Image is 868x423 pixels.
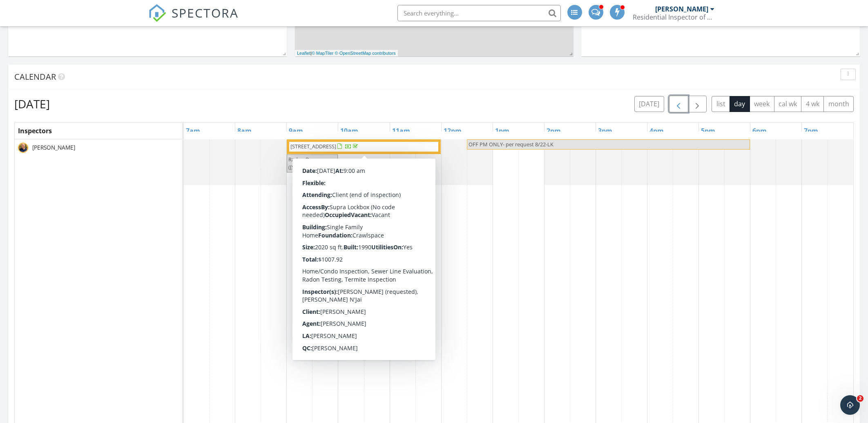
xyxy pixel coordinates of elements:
button: Next day [688,96,707,112]
a: 5pm [699,124,717,137]
button: day [730,96,750,112]
h2: [DATE] [14,96,50,112]
a: 11am [390,124,412,137]
span: Calendar [14,71,56,82]
a: 4pm [647,124,666,137]
a: © MapTiler [312,51,334,56]
a: 2pm [544,124,563,137]
img: 220ec4b01c970b2398eac5a610f85180483fc235.jpg [18,143,28,153]
a: 9am [287,124,305,137]
span: Radon Drop ([STREET_ADDRESS]) [288,156,337,171]
img: The Best Home Inspection Software - Spectora [148,4,166,22]
a: 10am [338,124,360,137]
button: 4 wk [801,96,824,112]
a: SPECTORA [148,11,239,28]
iframe: Intercom live chat [840,395,860,415]
a: 3pm [596,124,614,137]
a: 6pm [750,124,769,137]
a: 8am [235,124,254,137]
input: Search everything... [397,5,561,21]
a: 1pm [493,124,511,137]
button: [DATE] [634,96,664,112]
span: Inspectors [18,126,52,135]
a: 7am [184,124,202,137]
span: OFF PM ONLY- per request 8/22-LK [469,141,553,148]
div: [PERSON_NAME] [656,5,709,13]
a: 12pm [442,124,464,137]
a: Leaflet [297,51,310,56]
span: SPECTORA [172,4,239,21]
button: list [712,96,730,112]
a: 7pm [802,124,820,137]
span: [PERSON_NAME] [31,143,77,152]
span: 2 [857,395,864,402]
div: Residential Inspector of America [633,13,715,21]
div: | [295,50,398,57]
button: cal wk [774,96,802,112]
a: © OpenStreetMap contributors [335,51,396,56]
button: week [750,96,774,112]
button: Previous day [669,96,688,112]
span: [STREET_ADDRESS] [290,143,336,150]
button: month [823,96,854,112]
